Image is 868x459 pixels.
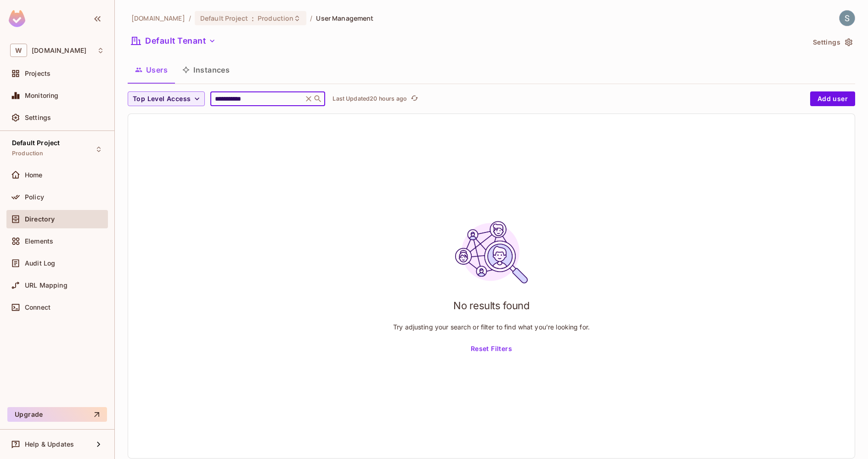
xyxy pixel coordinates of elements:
[258,14,293,23] span: Production
[316,14,373,23] span: User Management
[25,282,68,289] span: URL Mapping
[333,95,407,102] p: Last Updated 20 hours ago
[25,114,51,121] span: Settings
[200,14,248,23] span: Default Project
[25,304,51,311] span: Connect
[128,58,175,81] button: Users
[175,58,237,81] button: Instances
[310,14,312,23] li: /
[251,15,254,22] span: :
[407,93,420,104] span: Click to refresh data
[7,407,107,422] button: Upgrade
[840,11,855,26] img: Shekhar Tyagi
[189,14,191,23] li: /
[12,150,44,157] span: Production
[453,299,530,312] h1: No results found
[809,35,855,50] button: Settings
[128,34,220,48] button: Default Tenant
[25,215,55,223] span: Directory
[25,92,59,99] span: Monitoring
[411,94,418,103] span: refresh
[25,441,74,448] span: Help & Updates
[133,93,191,105] span: Top Level Access
[131,14,185,23] span: the active workspace
[810,91,855,106] button: Add user
[393,323,590,331] p: Try adjusting your search or filter to find what you’re looking for.
[128,91,205,106] button: Top Level Access
[25,260,55,267] span: Audit Log
[409,93,420,104] button: refresh
[32,47,86,54] span: Workspace: withpronto.com
[25,193,44,201] span: Policy
[25,171,43,179] span: Home
[9,10,25,27] img: SReyMgAAAABJRU5ErkJggg==
[467,341,516,356] button: Reset Filters
[12,139,60,147] span: Default Project
[25,70,51,77] span: Projects
[25,238,53,245] span: Elements
[10,44,27,57] span: W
